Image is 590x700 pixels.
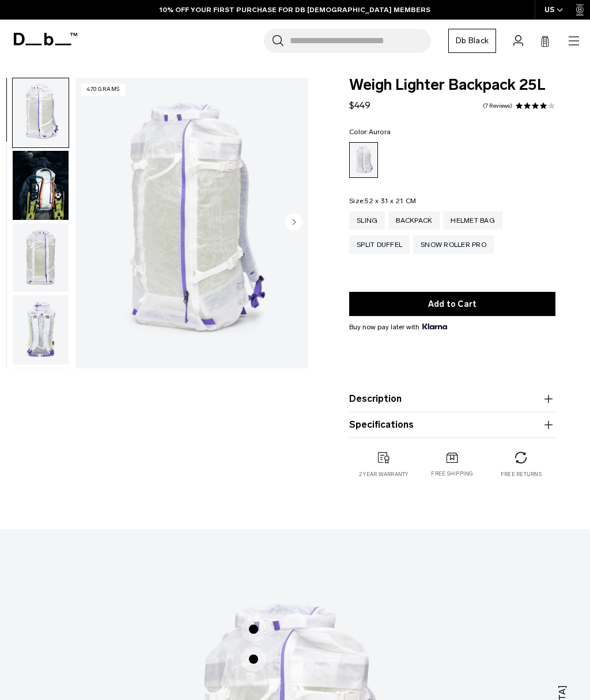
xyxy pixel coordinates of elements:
button: Description [349,392,555,406]
span: $449 [349,100,370,111]
p: 470 grams [81,83,125,96]
span: 52 x 31 x 21 CM [365,197,416,205]
span: Aurora [369,128,391,136]
legend: Color: [349,128,391,135]
a: 10% OFF YOUR FIRST PURCHASE FOR DB [DEMOGRAPHIC_DATA] MEMBERS [160,5,430,15]
img: Weigh_Lighter_Backpack_25L_2.png [13,223,69,292]
button: Weigh_Lighter_Backpack_25L_Lifestyle_new.png [12,150,69,220]
button: Weigh_Lighter_Backpack_25L_4.png [12,367,69,438]
img: {"height" => 20, "alt" => "Klarna"} [422,324,447,329]
a: Helmet Bag [443,211,502,230]
button: Weigh_Lighter_Backpack_25L_2.png [12,223,69,293]
button: Next slide [285,213,302,233]
a: Backpack [388,211,440,230]
a: Aurora [349,142,378,178]
a: 7 reviews [483,103,512,109]
button: Add to Cart [349,292,555,316]
a: Snow Roller Pro [413,235,494,254]
p: Free returns [501,470,542,478]
a: Db Black [448,29,496,53]
button: Weigh_Lighter_Backpack_25L_1.png [12,78,69,148]
button: Weigh_Lighter_Backpack_25L_3.png [12,295,69,365]
img: Weigh_Lighter_Backpack_25L_1.png [75,78,308,368]
span: Buy now pay later with [349,322,447,332]
li: 1 / 18 [75,78,308,368]
img: Weigh_Lighter_Backpack_25L_3.png [13,295,69,364]
legend: Size: [349,197,416,204]
img: Weigh_Lighter_Backpack_25L_Lifestyle_new.png [13,151,69,220]
span: Weigh Lighter Backpack 25L [349,78,555,93]
a: Sling [349,211,385,230]
img: Weigh_Lighter_Backpack_25L_1.png [13,78,69,147]
button: Specifications [349,418,555,432]
a: Split Duffel [349,235,410,254]
p: 2 year warranty [359,470,409,478]
img: Weigh_Lighter_Backpack_25L_4.png [13,368,69,437]
p: Free shipping [431,470,473,478]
